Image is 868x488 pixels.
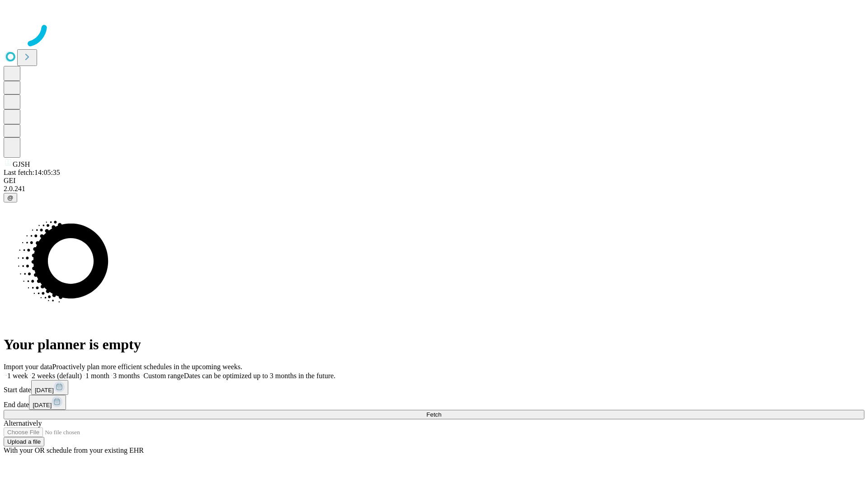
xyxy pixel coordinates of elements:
[4,446,144,454] span: With your OR schedule from your existing EHR
[33,402,52,408] span: [DATE]
[4,363,52,371] span: Import your data
[4,193,17,202] button: @
[85,372,109,380] span: 1 month
[29,395,66,410] button: [DATE]
[35,387,54,394] span: [DATE]
[4,419,42,427] span: Alternatively
[31,380,68,395] button: [DATE]
[32,372,82,380] span: 2 weeks (default)
[4,336,864,353] h1: Your planner is empty
[4,177,864,185] div: GEI
[4,395,864,410] div: End date
[4,380,864,395] div: Start date
[113,372,140,380] span: 3 months
[4,410,864,419] button: Fetch
[7,372,28,380] span: 1 week
[426,411,441,418] span: Fetch
[4,437,44,446] button: Upload a file
[13,160,30,168] span: GJSH
[143,372,184,380] span: Custom range
[52,363,242,371] span: Proactively plan more efficient schedules in the upcoming weeks.
[4,169,60,176] span: Last fetch: 14:05:35
[184,372,335,380] span: Dates can be optimized up to 3 months in the future.
[7,194,14,201] span: @
[4,185,864,193] div: 2.0.241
